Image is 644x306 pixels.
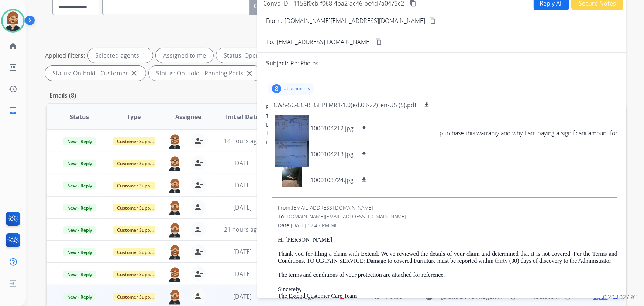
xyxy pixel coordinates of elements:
span: [DATE] 12:45 PM MDT [291,222,341,229]
span: Customer Support [113,204,161,212]
div: Status: On Hold - Pending Parts [149,66,261,81]
span: Customer Support [113,271,161,278]
p: attachments [284,86,310,92]
p: 0.20.1027RC [603,293,637,302]
p: Emails (8) [47,91,79,100]
div: Date: [272,179,617,186]
div: 8 [272,84,281,93]
div: Status: Open - All [216,48,289,63]
span: [DATE] [233,181,252,189]
span: [DATE] [233,159,252,167]
img: agent-avatar [168,178,182,193]
div: To: [272,170,617,177]
span: New - Reply [63,248,96,256]
p: 1000104213.jpg [310,150,354,159]
p: From: [266,16,282,25]
span: Initial Date [226,112,259,121]
p: Subject: [266,59,288,68]
p: Re: Photos [290,59,318,68]
span: [DATE] [233,292,252,300]
span: Customer Support [113,137,161,145]
mat-icon: download [361,125,367,132]
mat-icon: person_remove [194,203,203,212]
img: agent-avatar [168,133,182,149]
img: agent-avatar [168,222,182,238]
mat-icon: inbox [8,106,17,115]
p: Sincerely, The Extend Customer Care Team [278,286,617,300]
span: Status [70,112,89,121]
p: CWS-SC-CG-REGPPFMR1-1.0(ed.09-22)_en-US (5).pdf [273,101,416,109]
mat-icon: close [245,69,254,78]
span: [DATE] [233,270,252,278]
mat-icon: content_copy [429,17,436,24]
span: [EMAIL_ADDRESS][DOMAIN_NAME] [277,37,371,46]
div: From: [266,103,617,111]
img: agent-avatar [168,266,182,282]
span: 19 hours ago [279,292,315,300]
div: From: [278,204,617,211]
div: Status: On-hold - Customer [45,66,146,81]
mat-icon: history [8,85,17,93]
img: agent-avatar [168,289,182,305]
mat-icon: person_remove [194,136,203,145]
span: [DOMAIN_NAME][EMAIL_ADDRESS][DOMAIN_NAME] [285,213,406,220]
span: New - Reply [63,226,96,234]
mat-icon: person_remove [194,159,203,167]
mat-icon: download [423,102,430,108]
span: 1158f0cb-f068-4ba2-ac46-bc4d7a0473c2 [529,292,640,300]
span: [DATE] [233,248,252,256]
span: New - Reply [63,204,96,212]
span: New - Reply [63,182,96,190]
span: Type [127,112,141,121]
span: 21 hours ago [224,225,261,234]
mat-icon: person_remove [194,269,203,278]
span: Customer Support [113,182,161,190]
img: avatar [3,10,23,31]
mat-icon: search [253,3,262,11]
p: 1000104212.jpg [310,124,354,133]
span: Customer Support [113,248,161,256]
div: Thank you for your email. I would like to understand why I should purchase this warranty and why ... [266,129,617,146]
mat-icon: content_copy [375,38,382,45]
mat-icon: person_remove [194,225,203,234]
img: agent-avatar [168,156,182,171]
mat-icon: download [361,177,367,183]
span: Re: Photos [372,292,402,300]
div: To: [266,112,617,120]
p: The terms and conditions of your protection are attached for reference. [278,272,617,278]
mat-icon: person_remove [194,247,203,256]
p: 1000103724.jpg [310,176,354,184]
span: New - Reply [63,160,96,167]
img: agent-avatar [168,200,182,215]
mat-icon: download [361,151,367,157]
p: Thank you for filing a claim with Extend. We've reviewed the details of your claim and determined... [278,251,617,264]
p: Applied filters: [45,51,85,60]
img: agent-avatar [168,244,182,260]
p: [DOMAIN_NAME][EMAIL_ADDRESS][DOMAIN_NAME] [285,16,425,25]
span: New - Reply [63,271,96,278]
span: Customer Support [113,226,161,234]
mat-icon: content_copy [509,293,516,300]
span: New - Reply [63,137,96,145]
div: From: [272,161,617,169]
span: New - Reply [63,293,96,301]
span: [EMAIL_ADDRESS][DOMAIN_NAME] [292,204,373,211]
mat-icon: list_alt [8,63,17,72]
div: Assigned to me [156,48,213,63]
mat-icon: content_copy [564,293,571,300]
span: 14 hours ago [224,137,261,145]
span: Assignee [175,112,201,121]
span: [DATE] [233,203,252,211]
div: Selected agents: 1 [88,48,153,63]
mat-icon: person_remove [194,181,203,190]
mat-icon: person_remove [194,292,203,301]
div: Date: [278,222,617,229]
div: To: [278,213,617,220]
div: Date: [266,121,617,129]
span: Customer Support [113,293,161,301]
mat-icon: home [8,42,17,51]
span: Customer Support [113,160,161,167]
p: Hi [PERSON_NAME], [278,237,617,243]
mat-icon: close [130,69,138,78]
p: To: [266,37,275,46]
